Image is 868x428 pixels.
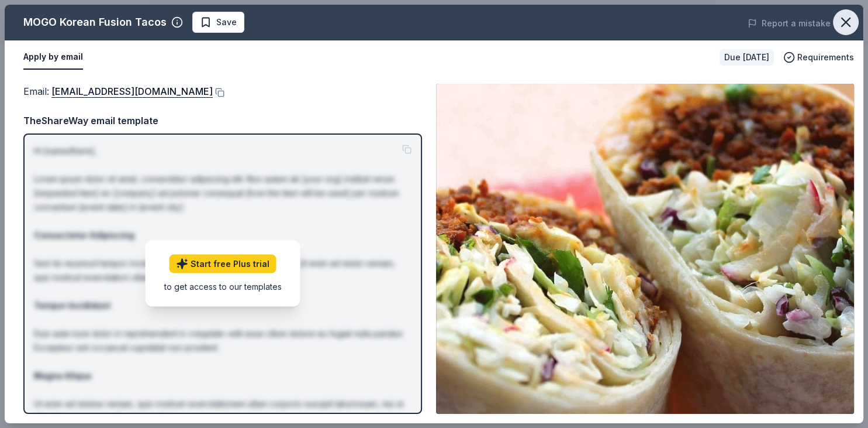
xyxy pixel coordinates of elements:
[51,84,213,99] a: [EMAIL_ADDRESS][DOMAIN_NAME]
[748,16,831,30] button: Report a mistake
[23,113,422,128] div: TheShareWay email template
[720,49,774,66] div: Due [DATE]
[23,13,167,32] div: MOGO Korean Fusion Tacos
[170,255,276,273] a: Start free Plus trial
[164,280,282,293] div: to get access to our templates
[23,45,83,70] button: Apply by email
[34,230,134,240] strong: Consectetur Adipiscing
[23,85,213,97] span: Email :
[783,50,854,64] button: Requirements
[192,12,244,33] button: Save
[34,371,91,381] strong: Magna Aliqua
[436,84,854,414] img: Image for MOGO Korean Fusion Tacos
[216,15,237,29] span: Save
[797,50,854,64] span: Requirements
[34,300,110,310] strong: Tempor Incididunt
